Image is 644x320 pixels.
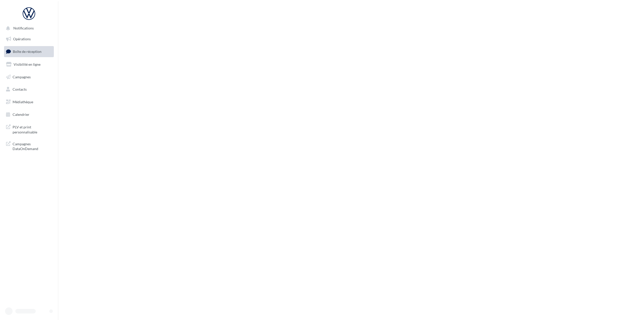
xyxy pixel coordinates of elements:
a: PLV et print personnalisable [3,122,55,136]
span: Notifications [13,26,34,30]
a: Boîte de réception [3,46,55,57]
span: Opérations [13,37,31,41]
span: Calendrier [13,112,29,117]
a: Campagnes [3,72,55,82]
span: PLV et print personnalisable [13,124,52,134]
span: Campagnes [13,75,31,79]
a: Visibilité en ligne [3,59,55,70]
span: Contacts [13,87,27,91]
a: Médiathèque [3,97,55,107]
span: Boîte de réception [13,49,42,54]
a: Opérations [3,34,55,44]
span: Médiathèque [13,100,33,104]
span: Campagnes DataOnDemand [13,140,52,151]
a: Calendrier [3,109,55,120]
span: Visibilité en ligne [14,62,41,66]
a: Campagnes DataOnDemand [3,138,55,153]
a: Contacts [3,84,55,95]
